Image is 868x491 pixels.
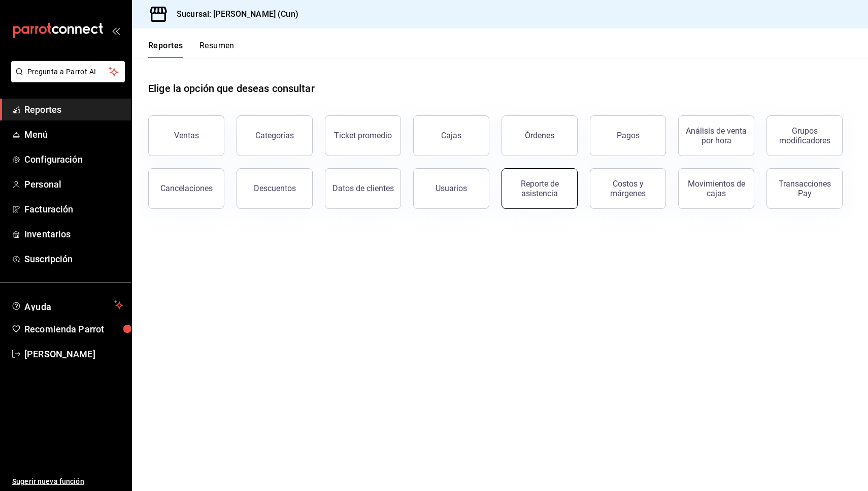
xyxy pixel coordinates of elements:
a: Pregunta a Parrot AI [7,74,125,84]
div: Pagos [617,131,640,140]
div: Ticket promedio [334,131,392,140]
div: Cancelaciones [160,183,213,193]
button: Usuarios [413,168,489,209]
div: Descuentos [254,183,296,193]
span: Facturación [24,202,123,216]
div: Movimientos de cajas [685,179,748,198]
button: Pagos [590,115,666,156]
button: Reportes [148,41,183,58]
button: Análisis de venta por hora [678,115,754,156]
div: Cajas [441,130,462,142]
button: Descuentos [237,168,313,209]
button: Pregunta a Parrot AI [11,61,125,82]
button: Cancelaciones [148,168,224,209]
button: Grupos modificadores [766,115,843,156]
h1: Elige la opción que deseas consultar [148,81,315,96]
span: Recomienda Parrot [24,322,123,336]
button: Movimientos de cajas [678,168,754,209]
button: Ventas [148,115,224,156]
button: Resumen [199,41,235,58]
button: Costos y márgenes [590,168,666,209]
span: Sugerir nueva función [12,476,123,487]
span: Inventarios [24,227,123,241]
div: navigation tabs [148,41,235,58]
button: Datos de clientes [325,168,401,209]
button: Transacciones Pay [766,168,843,209]
div: Reporte de asistencia [508,179,571,198]
button: Reporte de asistencia [502,168,578,209]
div: Datos de clientes [332,183,394,193]
h3: Sucursal: [PERSON_NAME] (Cun) [169,8,298,20]
div: Costos y márgenes [596,179,659,198]
span: [PERSON_NAME] [24,347,123,361]
span: Menú [24,128,123,141]
button: Órdenes [502,115,578,156]
button: Ticket promedio [325,115,401,156]
div: Órdenes [525,131,554,140]
span: Configuración [24,152,123,166]
div: Transacciones Pay [773,179,836,198]
button: Categorías [237,115,313,156]
span: Pregunta a Parrot AI [27,67,109,77]
a: Cajas [413,115,489,156]
div: Análisis de venta por hora [685,126,748,145]
button: open_drawer_menu [112,26,120,35]
div: Ventas [174,131,199,140]
div: Categorías [255,131,294,140]
span: Reportes [24,103,123,116]
span: Ayuda [24,299,110,311]
span: Personal [24,177,123,191]
span: Suscripción [24,252,123,266]
div: Grupos modificadores [773,126,836,145]
div: Usuarios [436,183,467,193]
